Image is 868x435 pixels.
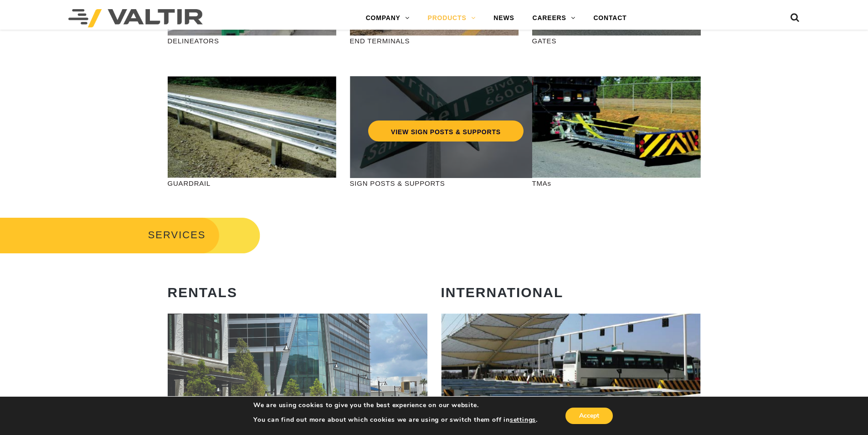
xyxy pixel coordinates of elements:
strong: INTERNATIONAL [441,285,564,300]
p: You can find out more about which cookies we are using or switch them off in . [253,416,538,424]
a: CAREERS [524,9,585,27]
img: Valtir [68,9,203,27]
a: VIEW SIGN POSTS & SUPPORTS [368,121,524,142]
p: We are using cookies to give you the best experience on our website. [253,401,538,409]
p: GUARDRAIL [168,178,336,189]
p: END TERMINALS [350,36,519,46]
a: CONTACT [584,9,636,27]
a: NEWS [484,9,523,27]
p: SIGN POSTS & SUPPORTS [350,178,519,189]
p: DELINEATORS [168,36,336,46]
p: GATES [532,36,701,46]
strong: RENTALS [168,285,237,300]
button: Accept [565,408,613,424]
p: TMAs [532,178,701,189]
a: COMPANY [357,9,419,27]
button: settings [510,416,536,424]
a: PRODUCTS [419,9,485,27]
